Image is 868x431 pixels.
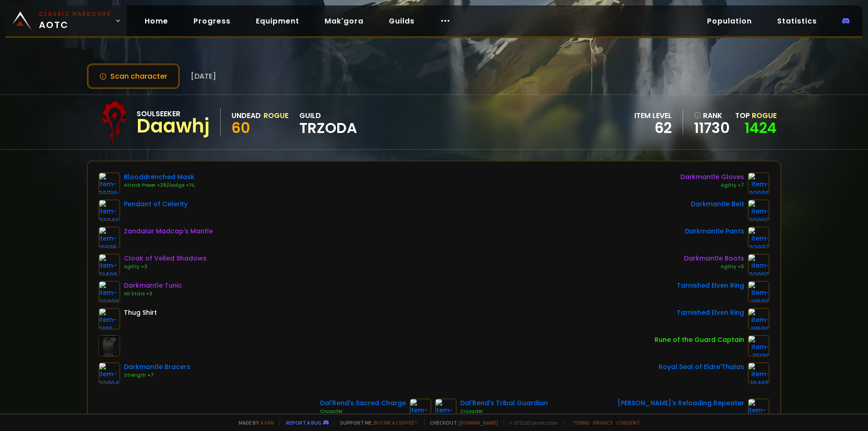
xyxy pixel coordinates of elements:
div: Attack Power +28/Dodge +1% [124,182,194,189]
img: item-22002 [748,199,769,221]
div: Pendant of Celerity [124,199,188,209]
a: [DOMAIN_NAME] [459,419,498,426]
span: Made by [233,419,274,426]
a: Mak'gora [317,12,371,30]
a: Population [700,12,759,30]
a: Guilds [382,12,422,30]
div: 62 [634,121,672,135]
div: Royal Seal of Eldre'Thalas [659,362,744,372]
div: Blooddrenched Mask [124,172,194,182]
a: a fan [260,419,274,426]
div: Crusader [320,408,406,415]
a: 11730 [694,121,730,135]
img: item-22340 [99,199,120,221]
img: item-19120 [748,335,769,357]
span: Rogue [752,110,777,121]
a: Progress [186,12,238,30]
div: Darkmantle Belt [691,199,744,209]
img: item-22006 [748,172,769,194]
a: Terms [573,419,590,426]
div: Agility +7 [680,182,744,189]
img: item-21406 [99,254,120,275]
div: Rune of the Guard Captain [655,335,744,345]
a: Report a bug [286,419,321,426]
img: item-22718 [99,172,120,194]
img: item-22003 [748,254,769,275]
a: Home [137,12,175,30]
div: Thug Shirt [124,308,157,317]
a: Classic HardcoreAOTC [5,5,127,36]
img: item-18500 [748,281,769,303]
span: v. d752d5 - production [504,419,558,426]
div: Soulseeker [137,108,209,119]
div: Darkmantle Gloves [680,172,744,182]
div: Darkmantle Bracers [124,362,190,372]
div: Zandalar Madcap's Mantle [124,227,213,236]
span: Support me, [334,419,419,426]
div: Crusader [460,408,548,415]
div: rank [694,110,730,121]
div: Tarnished Elven Ring [677,281,744,290]
a: 1424 [745,118,777,138]
div: Dal'Rend's Sacred Charge [320,398,406,408]
img: item-22004 [99,362,120,384]
span: 60 [231,118,250,138]
span: Checkout [424,419,498,426]
div: Darkmantle Tunic [124,281,182,290]
div: Top [735,110,777,121]
img: item-18465 [748,362,769,384]
div: All Stats +3 [124,290,182,298]
img: item-22347 [748,398,769,420]
img: item-19835 [99,227,120,248]
div: Dal'Rend's Tribal Guardian [460,398,548,408]
a: Consent [616,419,640,426]
div: item level [634,110,672,121]
div: Darkmantle Boots [684,254,744,263]
div: Rogue [264,110,288,121]
img: item-18500 [748,308,769,330]
img: item-2105 [99,308,120,330]
a: Privacy [593,419,613,426]
div: Daawhj [137,119,209,133]
div: Cloak of Veiled Shadows [124,254,207,263]
span: TRZODA [299,121,357,135]
button: Scan character [87,63,180,89]
div: Strength +7 [124,372,190,379]
div: Darkmantle Pants [685,227,744,236]
span: AOTC [39,10,111,32]
div: Undead [231,110,261,121]
div: Tarnished Elven Ring [677,308,744,317]
img: item-22009 [99,281,120,303]
div: Agility +5 [684,263,744,270]
a: Equipment [249,12,307,30]
small: Classic Hardcore [39,10,111,18]
span: [DATE] [191,71,216,82]
div: [PERSON_NAME]'s Reloading Repeater [618,398,744,408]
img: item-12939 [435,398,457,420]
a: Statistics [770,12,824,30]
a: Buy me a coffee [374,419,419,426]
div: guild [299,110,357,135]
div: Agility +3 [124,263,207,270]
img: item-22007 [748,227,769,248]
img: item-12940 [410,398,431,420]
